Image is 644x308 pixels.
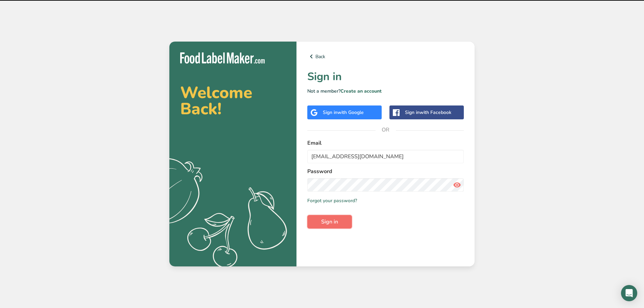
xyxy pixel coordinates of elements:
div: Open Intercom Messenger [621,285,637,301]
span: Sign in [321,218,338,226]
span: OR [376,120,396,140]
input: Enter Your Email [307,150,464,163]
span: with Facebook [420,109,451,116]
h2: Welcome Back! [180,85,286,117]
button: Sign in [307,215,352,229]
a: Forgot your password? [307,197,357,204]
span: with Google [337,109,364,116]
a: Create an account [340,88,382,94]
a: Back [307,52,464,61]
label: Email [307,139,464,147]
h1: Sign in [307,69,464,85]
label: Password [307,167,464,175]
div: Sign in [405,109,451,116]
img: Food Label Maker [180,52,265,64]
div: Sign in [323,109,364,116]
p: Not a member? [307,88,464,95]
